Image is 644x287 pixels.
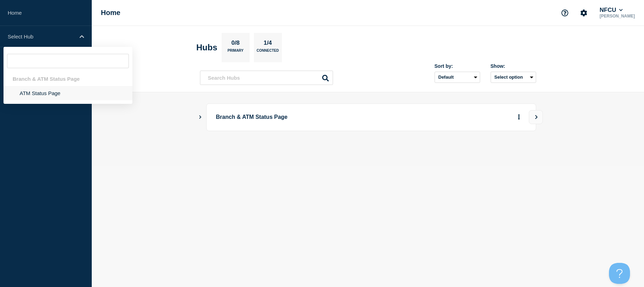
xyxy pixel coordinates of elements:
div: Show: [491,63,536,69]
h2: Hubs [196,43,217,52]
button: Select option [491,72,536,83]
p: [PERSON_NAME] [598,14,636,19]
li: ATM Status Page [4,86,132,100]
button: More actions [514,111,524,124]
div: Branch & ATM Status Page [4,72,132,86]
p: 1/4 [261,40,275,49]
p: Select Hub [8,34,75,40]
h1: Home [101,9,120,17]
button: Support [558,6,572,20]
iframe: Help Scout Beacon - Open [609,263,630,284]
p: Branch & ATM Status Page [216,111,410,124]
p: Primary [228,49,244,56]
p: 0/8 [229,40,242,49]
button: Account settings [576,6,591,20]
button: Show Connected Hubs [199,115,202,120]
p: Connected [257,49,279,56]
button: NFCU [598,7,624,14]
input: Search Hubs [200,71,333,85]
select: Sort by [435,72,480,83]
button: View [529,110,543,124]
div: Sort by: [435,63,480,69]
